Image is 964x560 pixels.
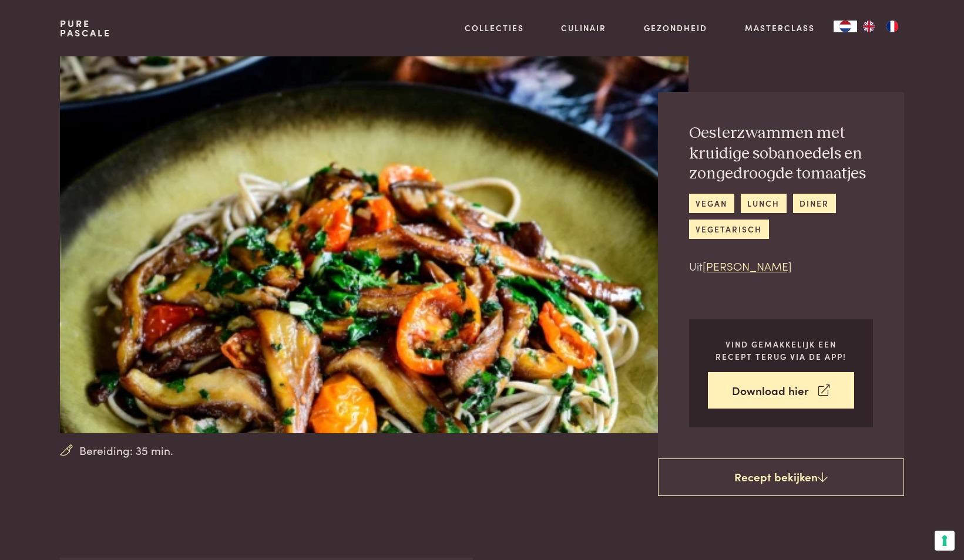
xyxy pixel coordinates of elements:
aside: Language selected: Nederlands [834,21,904,32]
a: Culinair [561,22,606,34]
a: PurePascale [60,19,111,38]
span: Bereiding: 35 min. [79,442,173,459]
a: diner [793,194,836,213]
a: Masterclass [745,22,815,34]
p: Vind gemakkelijk een recept terug via de app! [708,338,854,362]
p: Uit [689,258,873,275]
h2: Oesterzwammen met kruidige sobanoedels en zongedroogde tomaatjes [689,123,873,184]
a: Gezondheid [644,22,707,34]
ul: Language list [857,21,904,32]
a: Collecties [465,22,524,34]
img: Oesterzwammen met kruidige sobanoedels en zongedroogde tomaatjes [60,56,688,433]
a: Recept bekijken [658,458,904,496]
button: Uw voorkeuren voor toestemming voor trackingtechnologieën [935,531,955,551]
a: lunch [741,194,787,213]
a: [PERSON_NAME] [703,258,792,274]
a: EN [857,21,881,32]
a: NL [834,21,857,32]
a: FR [881,21,904,32]
a: vegetarisch [689,220,769,239]
a: Download hier [708,372,854,409]
div: Language [834,21,857,32]
a: vegan [689,194,734,213]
